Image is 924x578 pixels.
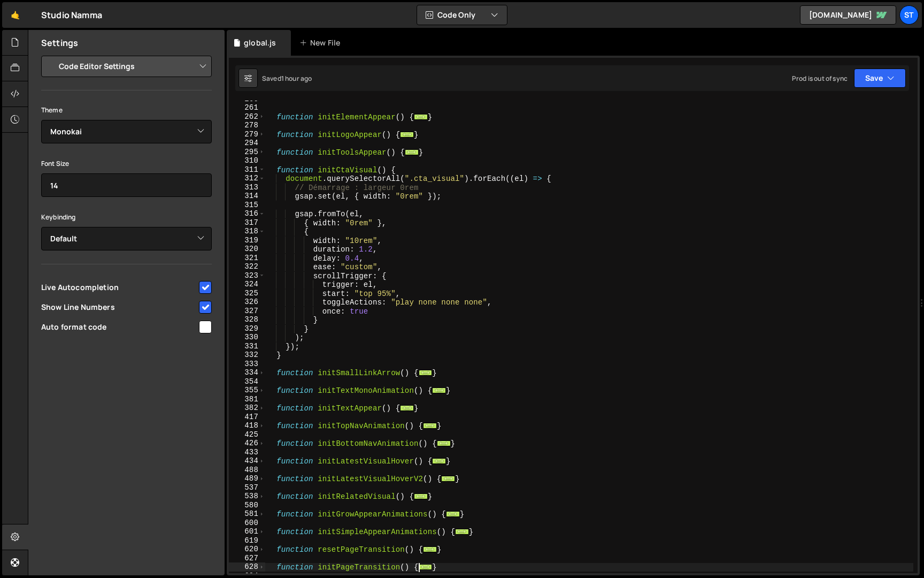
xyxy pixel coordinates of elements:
span: ... [441,476,455,482]
div: 310 [229,156,265,165]
div: Prod is out of sync [792,74,848,83]
div: 537 [229,483,265,492]
button: Code Only [417,5,507,25]
div: 538 [229,492,265,501]
div: 334 [229,368,265,377]
div: 325 [229,289,265,298]
div: 278 [229,121,265,130]
div: 581 [229,509,265,519]
span: ... [423,546,437,552]
div: 330 [229,333,265,342]
div: 433 [229,448,265,457]
div: 295 [229,148,265,157]
div: 315 [229,201,265,210]
div: 620 [229,545,265,554]
div: 321 [229,254,265,263]
div: 328 [229,315,265,324]
div: 316 [229,209,265,218]
div: 317 [229,218,265,227]
div: 332 [229,351,265,360]
a: St [899,5,919,25]
div: global.js [244,37,276,48]
span: Auto format code [41,322,197,332]
div: 417 [229,413,265,422]
div: 313 [229,183,265,192]
div: 381 [229,395,265,404]
div: 418 [229,421,265,430]
span: ... [400,405,414,411]
div: Studio Namma [41,9,102,21]
div: 327 [229,307,265,316]
div: 329 [229,324,265,333]
div: 294 [229,139,265,148]
div: 426 [229,439,265,448]
span: ... [419,564,433,570]
div: 314 [229,192,265,201]
div: 331 [229,342,265,351]
div: 312 [229,174,265,183]
div: 627 [229,554,265,563]
h2: Settings [41,37,78,49]
label: Keybinding [41,212,76,223]
div: Saved [262,74,312,83]
div: 434 [229,457,265,466]
div: 319 [229,236,265,245]
button: Save [854,69,906,88]
div: 488 [229,466,265,475]
span: ... [423,423,437,429]
div: 489 [229,474,265,483]
div: 324 [229,280,265,289]
span: ... [432,387,446,393]
div: 382 [229,404,265,413]
a: [DOMAIN_NAME] [800,5,896,25]
div: 261 [229,103,265,112]
div: 279 [229,130,265,139]
div: 326 [229,298,265,307]
div: 1 hour ago [281,74,312,83]
span: ... [400,131,414,137]
div: 333 [229,360,265,369]
label: Font Size [41,158,69,169]
div: 320 [229,245,265,254]
div: 322 [229,262,265,271]
div: 323 [229,271,265,280]
div: 355 [229,386,265,395]
div: 354 [229,377,265,386]
div: 425 [229,430,265,439]
span: ... [414,493,428,499]
span: ... [405,149,419,155]
span: ... [432,458,446,464]
div: 318 [229,227,265,236]
span: ... [455,529,469,535]
div: 262 [229,112,265,121]
span: ... [419,370,433,376]
label: Theme [41,105,63,116]
span: Live Autocompletion [41,282,197,293]
div: 600 [229,519,265,528]
div: 601 [229,527,265,536]
div: 619 [229,536,265,545]
div: 628 [229,562,265,572]
div: New File [299,37,344,48]
div: 580 [229,501,265,510]
span: ... [414,113,428,119]
a: 🤙 [2,2,28,28]
span: ... [437,440,451,446]
span: ... [446,511,460,517]
span: Show Line Numbers [41,302,197,313]
div: 311 [229,165,265,174]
